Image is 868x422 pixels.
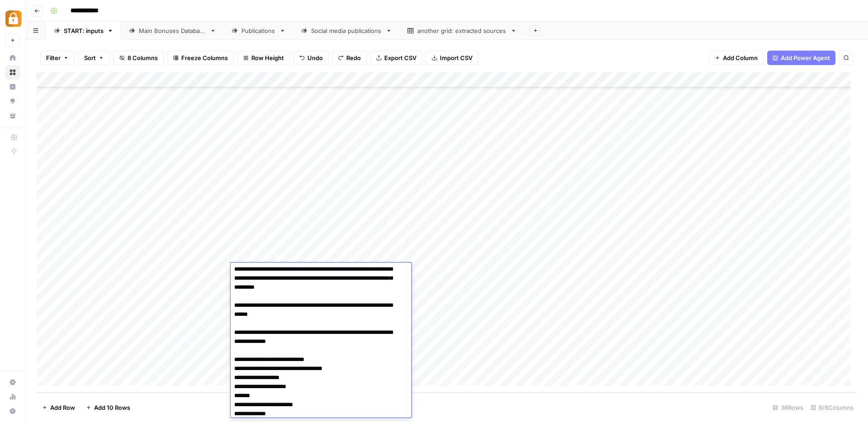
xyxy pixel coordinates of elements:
button: Workspace: Adzz [5,7,20,30]
a: Your Data [5,108,20,123]
button: Add Power Agent [767,51,835,65]
span: 8 Columns [127,53,158,62]
a: START: inputs [46,22,121,40]
button: Add Row [37,400,80,415]
a: Opportunities [5,94,20,108]
button: Help + Support [5,404,20,418]
span: Sort [84,53,96,62]
span: Import CSV [440,53,472,62]
a: Insights [5,80,20,94]
div: Main Bonuses Database [139,26,206,35]
span: Freeze Columns [181,53,228,62]
button: Filter [40,51,75,65]
span: Add 10 Rows [94,403,130,412]
span: Add Power Agent [781,53,830,62]
button: Row Height [237,51,290,65]
button: Add Column [709,51,764,65]
span: Filter [46,53,61,62]
span: Redo [346,53,361,62]
a: Publications [224,22,293,40]
span: Export CSV [384,53,416,62]
div: 36 Rows [769,400,807,415]
button: Export CSV [370,51,422,65]
button: Redo [332,51,367,65]
a: another grid: extracted sources [400,22,524,40]
a: Browse [5,65,20,80]
span: Undo [307,53,323,62]
span: Add Column [723,53,758,62]
div: 8/8 Columns [807,400,857,415]
a: Main Bonuses Database [121,22,224,40]
div: Social media publications [311,26,382,35]
div: START: inputs [64,26,104,35]
button: Undo [293,51,329,65]
button: Add 10 Rows [80,400,136,415]
span: Add Row [50,403,75,412]
div: another grid: extracted sources [417,26,507,35]
div: Publications [241,26,276,35]
button: 8 Columns [113,51,164,65]
a: Social media publications [293,22,400,40]
img: Adzz Logo [5,10,22,27]
button: Import CSV [426,51,478,65]
a: Settings [5,375,20,389]
a: Usage [5,389,20,404]
a: Home [5,51,20,65]
button: Freeze Columns [167,51,234,65]
button: Sort [78,51,110,65]
span: Row Height [251,53,284,62]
